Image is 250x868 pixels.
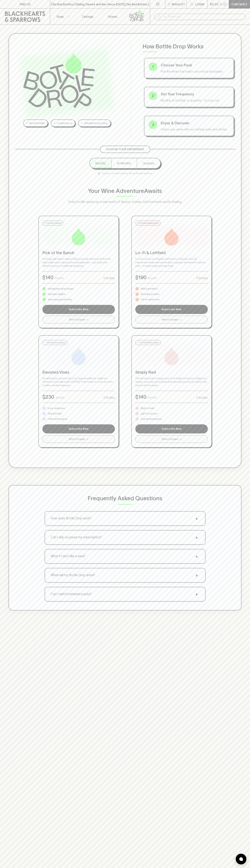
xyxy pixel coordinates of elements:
[163,347,180,365] img: Simply Red
[42,393,54,401] p: $ 230
[135,305,208,314] button: Subscribe Now
[98,171,153,175] p: Pause or cancel anytime. We're flexible like that.
[135,257,208,268] p: For the curious and slightly adventurous. Natural, minimal intervention wines with personality in...
[194,573,199,578] span: +
[148,395,157,400] p: /month
[144,188,162,194] span: Awaits
[161,120,229,126] p: Enjoy & Discover
[51,573,95,578] p: When will my Bottle Drop arrive?
[46,341,66,344] p: For the Connoisseur
[45,549,205,563] button: What if I don't like a wine?+
[162,318,178,321] span: What To Expect
[48,287,73,291] p: Handpicked value heroes
[100,9,125,24] a: Stores
[45,530,205,544] button: Can I skip or pause my subscription?+
[48,406,65,410] p: Iconic producers
[87,318,88,321] span: +
[23,53,95,108] img: Bottle Drop
[194,516,199,521] span: +
[75,9,100,24] a: Tastings
[161,127,229,131] p: Unbox your wines with our tasting notes and stories
[56,395,65,400] p: /month
[195,2,204,6] p: Login
[194,535,199,540] span: +
[141,412,157,415] p: Light to luscious
[141,298,160,301] p: Left of center finds
[50,9,75,24] button: Shop
[161,63,229,68] p: Choose Your Pack
[51,592,91,597] p: Can I switch between packs?
[51,516,91,521] p: How does Bottle Drop work?
[180,318,181,321] span: +
[42,435,115,443] button: What To Expect+
[194,592,199,597] span: +
[51,535,102,540] p: Can I skip or pause my subscription?
[69,437,85,441] span: What To Expect
[163,228,180,246] img: Lo-Fi & Leftfield
[90,158,111,168] button: Monthly
[42,257,115,268] p: Drinking well doesn't need a hefty price tag. Here's proof that the best bottles aren't always th...
[70,347,88,365] img: Elevated Vines
[56,14,64,19] p: Shop
[196,276,208,280] p: 6 Bottles
[69,318,85,321] span: What To Expect
[141,406,154,410] p: Bright to bold
[48,292,66,296] p: Everyday delights
[29,121,45,125] p: No bad bottles
[161,69,229,74] p: Pick the wines that match your mood and palate
[70,228,88,246] img: Pick of the Bunch
[45,512,205,525] button: How does Bottle Drop work?+
[239,857,243,861] img: bubble-icon
[45,587,205,601] button: Can I switch between packs?+
[231,2,247,6] p: Checkout
[135,250,208,256] p: Lo-Fi & Leftfield
[224,3,226,5] p: 0
[149,120,157,129] div: 3
[194,554,199,559] span: +
[148,276,157,280] p: /month
[135,369,208,375] p: Simply Red
[135,316,208,323] button: What To Expect+
[84,121,108,125] p: Delivered to your door
[42,377,115,387] p: Sometimes you want to dial it up. Special bottles for milestone moments or just because it's [DAT...
[141,292,159,296] p: Boundary pushers
[143,42,236,51] p: How Bottle Drop Works
[139,341,159,344] p: For Red Wine Lovers
[141,417,162,421] p: Pure red expressions
[135,435,208,443] button: What To Expect+
[108,14,117,19] p: Stores
[135,424,208,433] button: Subscribe Now
[55,276,64,280] p: /month
[48,412,61,415] p: Rare & limited
[82,14,93,19] p: Tastings
[51,554,85,559] p: What if I don't like a wine?
[42,369,115,375] p: Elevated Vines
[46,221,61,225] p: For the Curious
[180,437,181,441] span: +
[57,121,72,125] p: Curated by us
[42,250,115,256] p: Pick of the Bunch
[48,298,72,301] p: Seriously good drinking
[88,494,162,503] p: Frequently Asked Questions
[149,91,157,100] div: 2
[161,98,229,103] p: Monthly, bi-monthly, or quarterly - it's your call
[139,221,159,225] p: For the Adventurous
[19,2,31,6] p: FIND US
[87,437,88,441] span: +
[106,148,144,151] p: Choose Your Experience
[135,274,147,281] p: $ 190
[135,393,146,401] p: $ 140
[103,276,115,280] p: 6 Bottles
[137,158,160,168] button: Quarterly
[196,395,208,400] p: 6 Bottles
[103,395,115,400] p: 6 Bottles
[163,14,243,20] input: Try "Pinot noir"
[42,316,115,323] button: What To Expect+
[88,187,162,195] p: Your Wine Adventure
[162,437,178,441] span: What To Expect
[135,377,208,387] p: The red wine lover's playground. From bright and juicy to deep and velvety, a journey across styl...
[45,568,205,582] button: When will my Bottle Drop arrive?+
[141,287,158,291] p: Wild & wonderful
[42,274,53,281] p: $ 140
[42,424,115,433] button: Subscribe Now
